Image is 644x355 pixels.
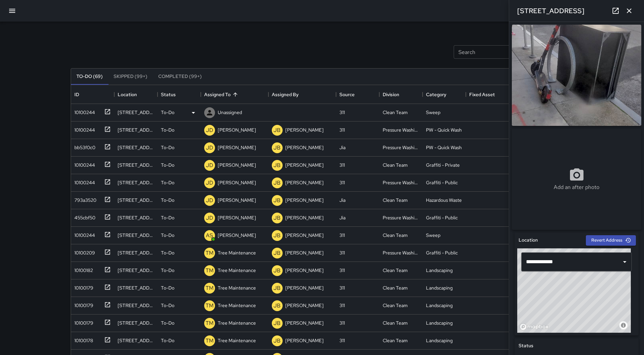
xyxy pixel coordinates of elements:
div: Graffiti - Public [426,214,458,221]
div: Hazardous Waste [426,197,462,203]
button: Completed (99+) [153,69,207,85]
p: TM [206,337,214,345]
p: To-Do [161,232,174,239]
div: Graffiti - Public [426,249,458,256]
div: Status [158,85,201,104]
div: Landscaping [426,337,453,344]
div: 20 12th Street [118,267,154,274]
p: To-Do [161,267,174,274]
div: Source [339,85,355,104]
div: 311 [339,337,345,344]
div: Clean Team [383,232,408,239]
div: 10100179 [72,317,93,326]
p: [PERSON_NAME] [218,144,256,151]
div: Fixed Asset [469,85,495,104]
div: Category [426,85,446,104]
div: 311 [339,267,345,274]
p: JB [273,302,281,310]
div: 95 Hayes Street [118,144,154,151]
div: 1515 Market Street [118,302,154,309]
div: 10100209 [72,247,95,256]
button: To-Do (69) [71,69,108,85]
p: [PERSON_NAME] [285,214,324,221]
div: Pressure Washing [383,179,419,186]
div: 311 [339,302,345,309]
div: Clean Team [383,337,408,344]
div: 311 [339,232,345,239]
p: To-Do [161,127,174,133]
div: 311 [339,109,345,116]
div: Assigned By [272,85,299,104]
div: 10100178 [72,334,93,344]
div: 311 [339,162,345,168]
p: [PERSON_NAME] [218,197,256,203]
p: JD [206,214,213,222]
div: Jia [339,214,345,221]
button: Skipped (99+) [108,69,153,85]
div: 10100244 [72,124,95,133]
div: 10100244 [72,229,95,239]
div: 10100182 [72,264,93,274]
div: Sweep [426,232,440,239]
div: 627 Turk Street [118,127,154,133]
div: Pressure Washing [383,249,419,256]
p: JB [273,144,281,152]
div: Clean Team [383,267,408,274]
div: Landscaping [426,267,453,274]
p: [PERSON_NAME] [285,179,324,186]
div: 793a3520 [72,194,96,203]
p: [PERSON_NAME] [285,144,324,151]
p: Tree Maintenance [218,337,256,344]
div: Source [336,85,379,104]
div: Pressure Washing [383,144,419,151]
p: [PERSON_NAME] [285,284,324,291]
p: [PERSON_NAME] [285,197,324,203]
p: TM [206,302,214,310]
div: PW - Quick Wash [426,127,462,133]
button: Sort [231,90,240,99]
p: Tree Maintenance [218,267,256,274]
p: Tree Maintenance [218,284,256,291]
p: JB [273,126,281,134]
div: Assigned To [204,85,231,104]
p: JB [273,337,281,345]
p: [PERSON_NAME] [285,337,324,344]
p: TM [206,319,214,327]
p: JD [206,126,213,134]
div: Clean Team [383,284,408,291]
p: [PERSON_NAME] [285,162,324,168]
p: TM [206,249,214,257]
div: Location [114,85,158,104]
div: Clean Team [383,197,408,203]
div: Location [118,85,137,104]
p: AS [206,231,213,240]
div: Landscaping [426,284,453,291]
div: bb53f0c0 [72,141,95,151]
p: [PERSON_NAME] [218,162,256,168]
p: JB [273,214,281,222]
p: To-Do [161,144,174,151]
div: 101 Grove Street [118,179,154,186]
div: Category [423,85,466,104]
p: [PERSON_NAME] [285,127,324,133]
div: Graffiti - Private [426,162,460,168]
p: JB [273,196,281,204]
div: Clean Team [383,320,408,326]
div: 10100244 [72,176,95,186]
p: Tree Maintenance [218,302,256,309]
p: TM [206,284,214,292]
div: Landscaping [426,302,453,309]
p: [PERSON_NAME] [285,249,324,256]
p: JD [206,179,213,187]
p: To-Do [161,249,174,256]
div: Assigned By [268,85,336,104]
div: 10100179 [72,282,93,291]
p: To-Do [161,197,174,203]
p: JD [206,144,213,152]
div: Division [383,85,399,104]
p: To-Do [161,337,174,344]
p: [PERSON_NAME] [285,232,324,239]
p: Tree Maintenance [218,320,256,326]
div: 10100244 [72,106,95,116]
div: 311 [339,320,345,326]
